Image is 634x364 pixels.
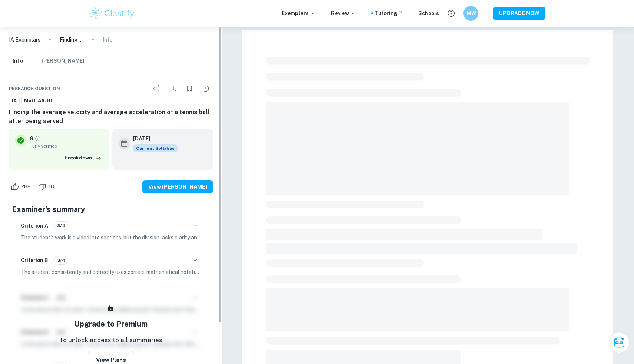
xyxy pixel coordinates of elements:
button: MW [463,6,478,21]
p: To unlock access to all summaries [59,335,162,345]
button: Breakdown [63,152,103,163]
a: IA Exemplars [9,36,40,44]
img: Clastify logo [89,6,136,21]
p: Finding the average velocity and average acceleration of a tennis ball after being served [60,36,83,44]
div: Report issue [198,81,213,96]
span: IA [9,97,19,105]
p: 6 [30,135,33,143]
p: Info [103,36,113,44]
button: [PERSON_NAME] [42,53,85,69]
span: Research question [9,85,60,92]
span: Math AA-HL [22,97,56,105]
a: IA [9,96,20,105]
span: 3/4 [55,222,68,229]
h6: Criterion B [21,256,48,264]
a: Tutoring [375,9,403,17]
button: UPGRADE NOW [493,7,545,20]
div: Dislike [36,181,58,193]
h6: MW [467,9,475,17]
span: 289 [17,183,35,191]
button: View [PERSON_NAME] [142,180,213,193]
button: Ask Clai [609,332,630,353]
h6: Finding the average velocity and average acceleration of a tennis ball after being served [9,108,213,126]
span: 3/4 [55,257,68,264]
a: Schools [418,9,439,17]
button: Help and Feedback [445,7,458,20]
h6: [DATE] [133,135,172,143]
button: Info [9,53,27,69]
div: Share [149,81,164,96]
p: Exemplars [282,9,316,17]
span: 16 [44,183,58,191]
div: Bookmark [182,81,197,96]
p: Review [331,9,356,17]
a: Math AA-HL [21,96,56,105]
h6: Criterion A [21,222,48,230]
p: The student's work is divided into sections, but the division lacks clarity and should be improve... [21,234,201,242]
a: Grade fully verified [34,135,41,142]
h5: Examiner's summary [12,204,210,215]
span: Current Syllabus [133,144,178,152]
span: Fully verified [30,143,103,149]
h5: Upgrade to Premium [74,318,148,330]
div: This exemplar is based on the current syllabus. Feel free to refer to it for inspiration/ideas wh... [133,144,178,152]
div: Download [166,81,181,96]
div: Like [9,181,35,193]
p: The student consistently and correctly uses correct mathematical notation, symbols, and terminolo... [21,268,201,276]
